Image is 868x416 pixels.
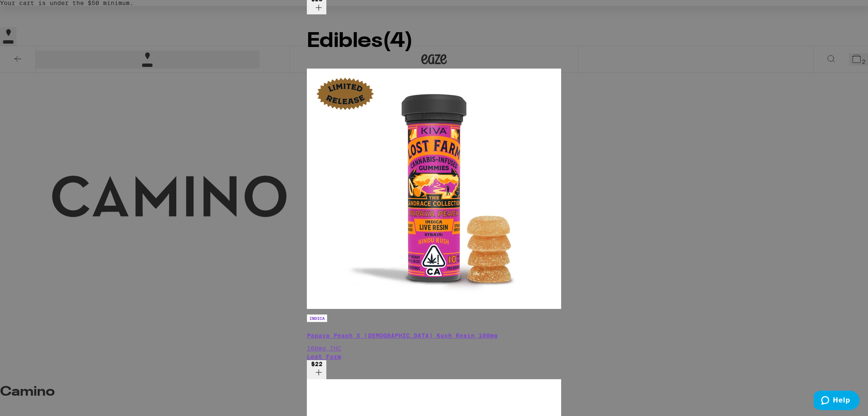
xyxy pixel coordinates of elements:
[307,345,561,352] p: 100mg THC
[307,353,561,360] div: Lost Farm
[307,360,326,379] button: Add to bag
[311,361,323,367] span: $22
[307,69,561,309] img: Lost Farm - Papaya Peach X Hindu Kush Resin 100mg
[307,69,561,360] a: Open page for Papaya Peach X Hindu Kush Resin 100mg from Lost Farm
[814,391,860,412] iframe: Opens a widget where you can find more information
[307,31,561,52] h2: Edibles ( 4 )
[307,332,561,339] p: Papaya Peach X [DEMOGRAPHIC_DATA] Kush Resin 100mg
[307,314,327,322] p: INDICA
